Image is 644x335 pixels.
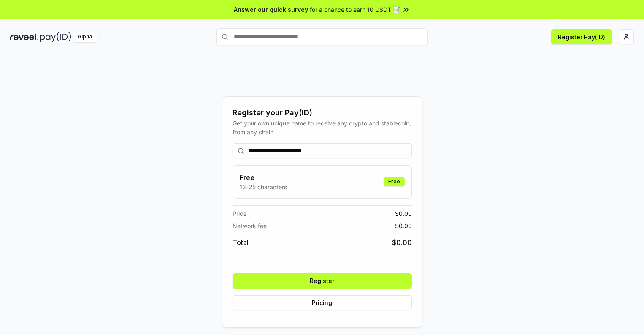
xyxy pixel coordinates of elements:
[233,295,412,310] button: Pricing
[234,5,308,14] span: Answer our quick survey
[40,32,71,42] img: pay_id
[233,209,246,218] span: Price
[392,237,412,248] span: $ 0.00
[310,5,400,14] span: for a chance to earn 10 USDT 📝
[551,29,612,44] button: Register Pay(ID)
[240,172,287,182] h3: Free
[233,119,412,136] div: Get your own unique name to receive any crypto and stablecoin, from any chain
[233,221,267,230] span: Network fee
[233,107,412,119] div: Register your Pay(ID)
[10,32,38,42] img: reveel_dark
[395,209,412,218] span: $ 0.00
[384,177,405,186] div: Free
[233,237,249,248] span: Total
[395,221,412,230] span: $ 0.00
[73,32,97,42] div: Alpha
[240,182,287,191] p: 13-25 characters
[233,273,412,289] button: Register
